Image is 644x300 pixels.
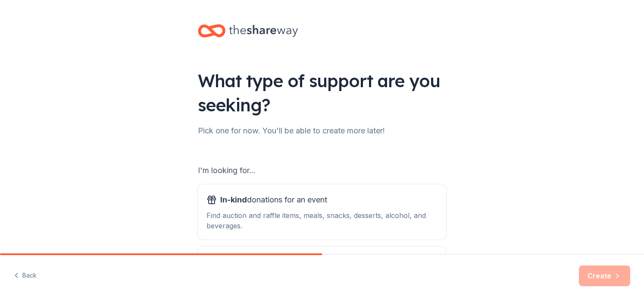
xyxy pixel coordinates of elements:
[198,124,446,138] div: Pick one for now. You'll be able to create more later!
[198,184,446,240] button: In-kinddonations for an eventFind auction and raffle items, meals, snacks, desserts, alcohol, and...
[220,193,327,207] span: donations for an event
[14,267,37,285] button: Back
[220,195,247,204] span: In-kind
[198,164,446,177] div: I'm looking for...
[198,69,446,117] div: What type of support are you seeking?
[206,210,438,231] div: Find auction and raffle items, meals, snacks, desserts, alcohol, and beverages.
